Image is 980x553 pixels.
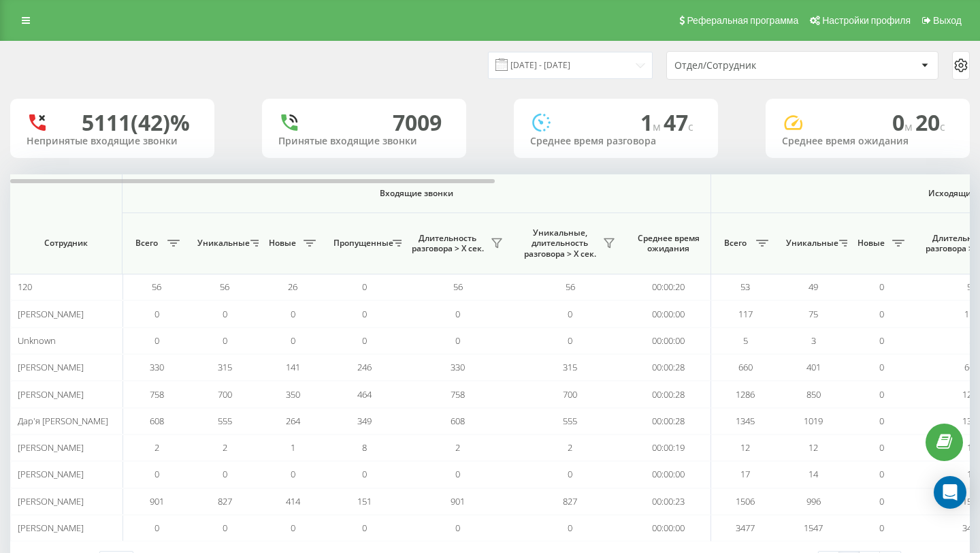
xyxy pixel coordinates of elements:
[626,408,711,434] td: 00:00:28
[804,522,823,534] span: 1547
[664,108,693,137] span: 47
[563,495,577,507] span: 827
[811,334,816,347] span: 3
[892,108,915,137] span: 0
[736,495,755,507] span: 1506
[626,328,711,354] td: 00:00:00
[218,495,232,507] span: 827
[291,522,295,534] span: 0
[455,334,460,347] span: 0
[915,108,945,137] span: 20
[357,415,372,427] span: 349
[736,388,755,400] span: 1286
[626,515,711,541] td: 00:00:00
[879,415,884,427] span: 0
[288,281,297,293] span: 26
[736,415,755,427] span: 1345
[451,361,465,373] span: 330
[879,522,884,534] span: 0
[333,238,389,249] span: Пропущенные
[626,354,711,381] td: 00:00:28
[808,441,818,454] span: 12
[265,238,299,249] span: Новые
[291,468,295,480] span: 0
[18,334,56,347] span: Unknown
[154,441,159,454] span: 2
[154,522,159,534] span: 0
[568,334,572,347] span: 0
[568,441,572,454] span: 2
[934,476,966,509] div: Open Intercom Messenger
[626,488,711,515] td: 00:00:23
[879,361,884,373] span: 0
[286,495,300,507] span: 414
[150,361,164,373] span: 330
[808,468,818,480] span: 14
[451,495,465,507] span: 901
[223,522,227,534] span: 0
[286,361,300,373] span: 141
[854,238,888,249] span: Новые
[18,281,32,293] span: 120
[969,334,974,347] span: 5
[362,281,367,293] span: 0
[822,15,911,26] span: Настройки профиля
[129,238,163,249] span: Всего
[636,233,700,254] span: Среднее время ожидания
[154,308,159,320] span: 0
[18,441,84,454] span: [PERSON_NAME]
[563,415,577,427] span: 555
[362,441,367,454] span: 8
[782,136,953,147] div: Среднее время ожидания
[455,468,460,480] span: 0
[736,522,755,534] span: 3477
[740,441,750,454] span: 12
[738,361,753,373] span: 660
[150,415,164,427] span: 608
[718,238,752,249] span: Всего
[286,388,300,400] span: 350
[688,119,693,134] span: c
[154,334,159,347] span: 0
[27,136,198,147] div: Непринятые входящие звонки
[357,495,372,507] span: 151
[568,522,572,534] span: 0
[154,468,159,480] span: 0
[879,388,884,400] span: 0
[804,415,823,427] span: 1019
[22,238,110,249] span: Сотрудник
[291,334,295,347] span: 0
[451,415,465,427] span: 608
[362,334,367,347] span: 0
[18,388,84,400] span: [PERSON_NAME]
[806,495,821,507] span: 996
[879,308,884,320] span: 0
[563,361,577,373] span: 315
[220,281,229,293] span: 56
[393,110,442,136] div: 7009
[357,388,372,400] span: 464
[197,238,246,249] span: Уникальные
[150,495,164,507] span: 901
[18,522,84,534] span: [PERSON_NAME]
[150,388,164,400] span: 758
[408,233,487,254] span: Длительность разговора > Х сек.
[653,119,664,134] span: м
[278,136,450,147] div: Принятые входящие звонки
[455,308,460,320] span: 0
[738,308,753,320] span: 117
[357,361,372,373] span: 246
[626,381,711,407] td: 00:00:28
[158,188,675,199] span: Входящие звонки
[362,468,367,480] span: 0
[223,468,227,480] span: 0
[453,281,463,293] span: 56
[18,495,84,507] span: [PERSON_NAME]
[563,388,577,400] span: 700
[218,415,232,427] span: 555
[455,441,460,454] span: 2
[530,136,702,147] div: Среднее время разговора
[806,361,821,373] span: 401
[740,468,750,480] span: 17
[933,15,962,26] span: Выход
